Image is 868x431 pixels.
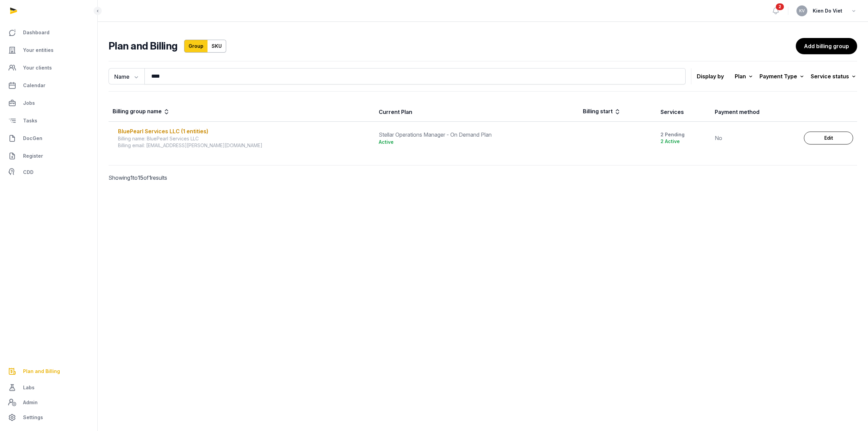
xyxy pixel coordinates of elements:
[23,398,38,407] span: Admin
[108,40,177,53] h2: Plan and Billing
[23,168,34,176] span: CDD
[184,40,208,53] a: Group
[23,152,43,160] span: Register
[5,148,92,164] a: Register
[660,138,707,145] div: 2 Active
[23,413,43,422] span: Settings
[759,72,805,81] div: Payment Type
[108,165,288,190] p: Showing to of results
[379,139,575,145] div: Active
[5,95,92,111] a: Jobs
[715,134,796,142] div: No
[799,9,805,13] span: KV
[715,108,759,116] div: Payment method
[735,72,754,81] div: Plan
[660,131,707,138] div: 2 Pending
[23,117,37,125] span: Tasks
[5,77,92,94] a: Calendar
[796,5,807,16] button: KV
[118,135,371,142] div: Billing name: BluePearl Services LLC
[5,396,92,409] a: Admin
[23,64,52,72] span: Your clients
[130,174,133,181] span: 1
[23,384,35,392] span: Labs
[697,71,724,82] p: Display by
[811,72,857,81] div: Service status
[23,99,35,107] span: Jobs
[804,132,853,144] a: Edit
[118,127,371,135] div: BluePearl Services LLC (1 entities)
[379,131,575,139] div: Stellar Operations Manager - On Demand Plan
[776,3,784,10] span: 2
[813,7,842,15] span: Kien Do Viet
[5,42,92,58] a: Your entities
[5,165,92,179] a: CDD
[23,28,50,37] span: Dashboard
[660,108,684,116] div: Services
[5,113,92,129] a: Tasks
[583,107,621,117] div: Billing start
[118,142,371,149] div: Billing email: [EMAIL_ADDRESS][PERSON_NAME][DOMAIN_NAME]
[5,130,92,146] a: DocGen
[5,363,92,379] a: Plan and Billing
[23,367,60,375] span: Plan and Billing
[208,40,226,53] a: SKU
[23,134,42,142] span: DocGen
[108,68,144,84] button: Name
[138,174,143,181] span: 15
[379,108,412,116] div: Current Plan
[5,379,92,396] a: Labs
[23,81,45,90] span: Calendar
[5,60,92,76] a: Your clients
[113,107,170,117] div: Billing group name
[23,46,54,54] span: Your entities
[796,38,857,54] a: Add billing group
[5,24,92,41] a: Dashboard
[149,174,151,181] span: 1
[5,409,92,426] a: Settings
